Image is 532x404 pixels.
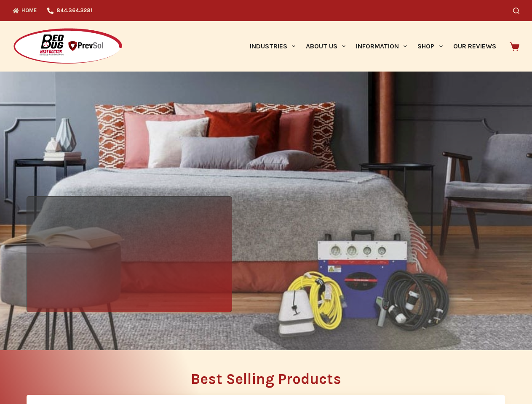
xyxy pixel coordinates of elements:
[412,21,448,72] a: Shop
[300,21,350,72] a: About Us
[244,21,501,72] nav: Primary
[513,8,519,14] button: Search
[27,372,505,386] h2: Best Selling Products
[244,21,300,72] a: Industries
[351,21,412,72] a: Information
[13,28,123,65] img: Prevsol/Bed Bug Heat Doctor
[448,21,501,72] a: Our Reviews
